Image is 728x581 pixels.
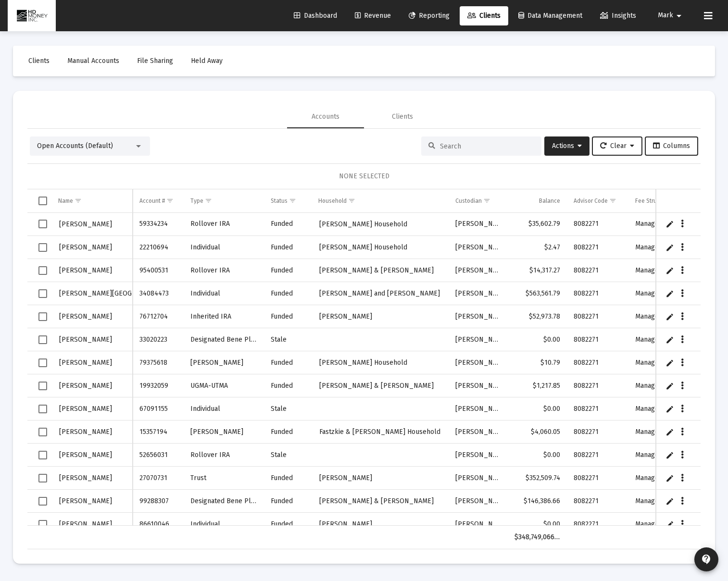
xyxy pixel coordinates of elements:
div: Select row [38,520,47,529]
a: Edit [665,428,674,436]
span: [PERSON_NAME] [59,405,112,413]
td: [PERSON_NAME] [449,282,507,305]
a: Held Away [183,51,230,71]
a: [PERSON_NAME] & [PERSON_NAME] [318,263,435,277]
span: [PERSON_NAME] [59,312,112,321]
td: $35,602.79 [508,213,567,236]
td: 33020223 [133,328,184,351]
div: Select row [38,266,47,275]
span: [PERSON_NAME] [59,428,112,436]
td: [PERSON_NAME] [449,328,507,351]
span: [PERSON_NAME] & [PERSON_NAME] [319,382,434,390]
a: [PERSON_NAME] [58,379,113,393]
td: [PERSON_NAME] [449,490,507,513]
td: 86610046 [133,513,184,536]
div: Select row [38,428,47,436]
a: Dashboard [286,6,345,25]
div: Select row [38,335,47,344]
td: $146,386.66 [508,490,567,513]
a: Edit [665,520,674,529]
td: $1,217.85 [508,374,567,397]
a: Edit [665,266,674,275]
div: Select row [38,497,47,506]
td: [PERSON_NAME] [449,420,507,444]
td: $52,973.78 [508,305,567,328]
span: Show filter options for column 'Household' [348,197,355,204]
button: Mark [646,6,696,25]
td: $352,509.74 [508,467,567,490]
span: [PERSON_NAME] [319,520,372,528]
div: Select row [38,243,47,252]
span: Actions [552,142,582,150]
td: 8082271 [567,490,628,513]
div: Funded [271,496,305,506]
a: Edit [665,358,674,367]
td: $0.00 [508,513,567,536]
a: [PERSON_NAME] and [PERSON_NAME] [318,286,441,300]
span: [PERSON_NAME] [59,382,112,390]
div: Select row [38,405,47,413]
td: 76712704 [133,305,184,328]
a: Manual Accounts [60,51,127,71]
span: [PERSON_NAME] [59,220,112,228]
td: [PERSON_NAME] [449,259,507,282]
span: [PERSON_NAME] Household [319,358,407,367]
span: Revenue [355,12,391,20]
span: [PERSON_NAME] & [PERSON_NAME] [319,266,434,274]
td: 8082271 [567,213,628,236]
td: $2.47 [508,236,567,259]
span: [PERSON_NAME] [59,520,112,528]
span: Manual Accounts [67,57,119,65]
span: [PERSON_NAME] [59,497,112,505]
span: Show filter options for column 'Name' [75,197,82,204]
div: Stale [271,450,305,460]
span: Clear [600,142,634,150]
span: [PERSON_NAME] & [PERSON_NAME] [319,497,434,505]
a: [PERSON_NAME] [318,309,373,323]
td: [PERSON_NAME] [449,236,507,259]
div: Custodian [455,197,482,205]
a: Edit [665,243,674,252]
a: [PERSON_NAME] [58,471,113,485]
td: $4,060.05 [508,420,567,444]
a: Edit [665,382,674,390]
td: Rollover IRA [184,213,264,236]
span: Columns [653,142,690,150]
td: 8082271 [567,259,628,282]
td: [PERSON_NAME] [449,305,507,328]
a: [PERSON_NAME] [58,240,113,254]
span: File Sharing [137,57,173,65]
td: $0.00 [508,328,567,351]
td: [PERSON_NAME] [449,444,507,467]
div: Select row [38,451,47,459]
td: Column Account # [133,189,184,212]
td: Column Type [184,189,264,212]
td: 79375618 [133,351,184,374]
td: [PERSON_NAME] [449,213,507,236]
a: Data Management [511,6,590,25]
td: 99288307 [133,490,184,513]
td: 8082271 [567,282,628,305]
div: $348,749,066.47 [515,532,560,542]
td: [PERSON_NAME] [449,351,507,374]
td: 19932059 [133,374,184,397]
img: Dashboard [15,6,49,25]
a: Insights [592,6,644,25]
td: 8082271 [567,236,628,259]
div: Funded [271,312,305,321]
a: [PERSON_NAME] [58,333,113,346]
span: [PERSON_NAME] [319,474,372,482]
a: [PERSON_NAME] [58,494,113,508]
button: Actions [544,136,590,156]
a: Edit [665,312,674,321]
div: Funded [271,381,305,391]
span: Show filter options for column 'Type' [205,197,212,204]
td: Inherited IRA [184,305,264,328]
td: Designated Bene Plan [184,328,264,351]
span: [PERSON_NAME] Household [319,243,407,251]
span: [PERSON_NAME] [59,451,112,459]
div: NONE SELECTED [35,172,693,181]
td: $0.00 [508,397,567,420]
a: Reporting [401,6,457,25]
td: Column Status [264,189,312,212]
